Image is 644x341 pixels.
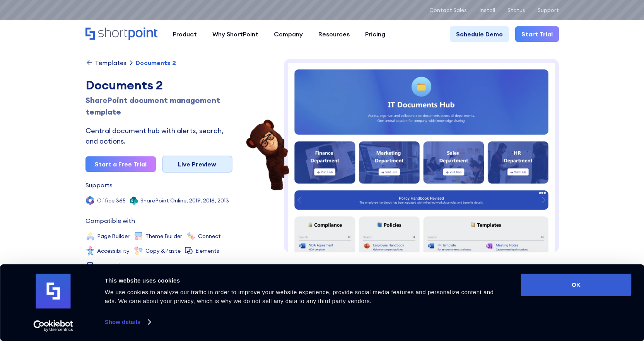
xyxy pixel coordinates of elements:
a: Company [266,26,311,42]
div: Page Builder [97,233,130,239]
div: Supports [85,182,113,188]
div: Theme Builder [145,233,182,239]
div: Documents 2 [136,60,176,66]
span: We use cookies to analyze our traffic in order to improve your website experience, provide social... [105,289,494,304]
div: Pricing [365,29,385,39]
button: OK [521,274,632,296]
div: Product [173,29,197,39]
a: Support [538,7,559,13]
div: Elements [195,248,219,254]
div: Resources [318,29,350,39]
div: Copy &Paste [145,248,181,254]
a: Start Trial [515,26,559,42]
div: Compatible with [85,218,135,224]
a: Start a Free Trial [85,156,156,172]
a: Resources [311,26,357,42]
div: Accessibility [97,248,130,254]
div: Office 365 [97,198,126,203]
a: Usercentrics Cookiebot - opens in a new window [19,320,87,332]
a: Install [479,7,495,13]
a: Schedule Demo [450,26,509,42]
a: Contact Sales [429,7,467,13]
div: SharePoint Online, 2019, 2016, 2013 [140,198,229,203]
div: Documents 2 [85,76,232,94]
a: Live Preview [162,156,232,173]
a: Show details [105,316,150,328]
a: Home [85,27,157,41]
a: Templates [85,59,126,67]
div: This website uses cookies [105,276,504,285]
div: Connect [198,233,221,239]
a: Product [165,26,205,42]
a: Pricing [357,26,393,42]
div: Central document hub with alerts, search, and actions. [85,125,232,146]
div: Why ShortPoint [212,29,258,39]
img: logo [36,274,71,308]
h1: SharePoint document management template [85,94,232,118]
a: Status [507,7,525,13]
div: Company [274,29,303,39]
div: Templates [95,60,126,66]
div: Integrations [97,263,130,268]
a: Why ShortPoint [205,26,266,42]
